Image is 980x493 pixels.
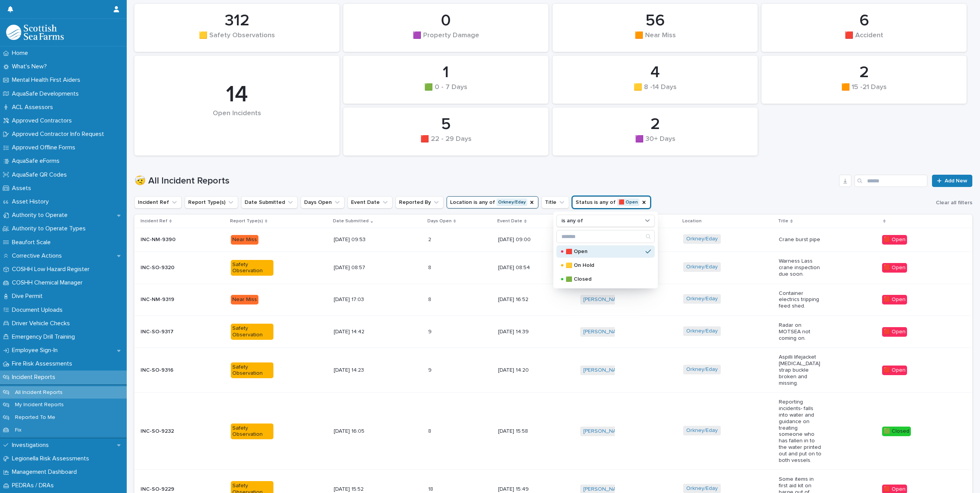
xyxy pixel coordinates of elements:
p: Incident Ref [141,217,167,225]
div: 🟪 Property Damage [356,31,535,48]
p: [DATE] 17:03 [334,296,376,303]
tr: INC-SO-9320Safety Observation[DATE] 08:5788 [DATE] 08:54[PERSON_NAME] Orkney/Eday Warness Lass cr... [134,252,972,284]
p: Aspilli lifejacket [MEDICAL_DATA] strap buckle broken and missing. [779,354,821,386]
p: [DATE] 15:58 [498,428,541,435]
div: 🟥 22 - 29 Days [356,135,535,151]
p: INC-NM-9319 [141,296,183,303]
button: Clear all filters [933,197,972,208]
a: Orkney/Eday [686,328,718,334]
div: Open Incidents [147,109,326,134]
p: Investigations [9,442,55,449]
button: Event Date [348,196,392,208]
div: Safety Observation [231,260,273,276]
p: [DATE] 08:57 [334,265,376,271]
p: Container electrics tripping feed shed. [779,290,821,309]
p: Radar on MOTSEA not coming on. [779,322,821,341]
p: Warness Lass crane inspection due soon. [779,258,821,277]
div: 🟩 Closed [882,427,911,436]
p: Approved Offline Forms [9,144,81,151]
p: 🟩 Closed [566,276,642,282]
p: Approved Contractor Info Request [9,131,110,138]
p: Corrective Actions [9,252,68,260]
p: Authority to Operate [9,212,74,219]
div: 🟩 0 - 7 Days [356,83,535,99]
p: [DATE] 09:00 [498,237,541,243]
a: Orkney/Eday [686,264,718,270]
button: Date Submitted [241,196,298,208]
div: 🟥 Open [882,295,907,304]
p: is any of [561,218,583,224]
p: AquaSafe Developments [9,90,85,98]
p: 18 [428,485,435,493]
div: 🟥 Accident [775,31,954,48]
p: Incident Reports [9,374,61,381]
div: 🟨 Safety Observations [147,31,326,48]
span: Add New [945,178,967,184]
p: Approved Contractors [9,117,78,124]
p: Authority to Operate Types [9,225,92,232]
div: 5 [356,115,535,134]
p: INC-SO-9232 [141,428,183,435]
p: INC-SO-9317 [141,329,183,335]
p: [DATE] 16:52 [498,296,541,303]
a: Add New [932,175,972,187]
tr: INC-SO-9317Safety Observation[DATE] 14:4299 [DATE] 14:39[PERSON_NAME] Orkney/Eday Radar on MOTSEA... [134,316,972,347]
div: 0 [356,11,535,30]
p: Event Date [497,217,522,225]
p: Employee Sign-In [9,347,64,354]
p: Fire Risk Assessments [9,360,78,367]
input: Search [557,230,654,243]
tr: INC-SO-9232Safety Observation[DATE] 16:0588 [DATE] 15:58[PERSON_NAME] Orkney/Eday Reporting incid... [134,393,972,470]
p: 9 [428,327,433,335]
p: 8 [428,295,433,303]
p: ACL Assessors [9,104,59,111]
div: Near Miss [231,235,258,245]
p: INC-NM-9390 [141,237,183,243]
p: INC-SO-9229 [141,486,183,493]
div: 56 [566,11,745,30]
button: Reported By [396,196,444,208]
p: 8 [428,427,433,435]
a: Orkney/Eday [686,296,718,302]
p: INC-SO-9316 [141,367,183,374]
p: Days Open [427,217,452,225]
p: Date Submitted [333,217,369,225]
div: 312 [147,11,326,30]
button: Location [447,196,538,208]
div: 🟧 15 -21 Days [775,83,954,99]
div: Near Miss [231,295,258,304]
div: 🟥 Open [882,327,907,337]
p: Document Uploads [9,306,69,314]
span: Clear all filters [936,200,972,205]
p: Assets [9,185,37,192]
p: [DATE] 08:54 [498,265,541,271]
div: Safety Observation [231,362,273,379]
p: AquaSafe eForms [9,157,66,165]
p: Reporting incidents- falls into water and guidance on treating someone who has fallen in to the w... [779,399,821,463]
p: My Incident Reports [9,402,70,408]
p: Dive Permit [9,293,49,300]
button: Incident Ref [134,196,182,208]
p: Emergency Drill Training [9,333,81,341]
p: Management Dashboard [9,468,83,476]
img: bPIBxiqnSb2ggTQWdOVV [6,25,64,40]
div: Safety Observation [231,424,273,440]
div: 🟥 Open [882,235,907,245]
p: [DATE] 14:39 [498,329,541,335]
div: 🟨 8 -14 Days [566,83,745,99]
a: [PERSON_NAME] [583,296,625,303]
a: [PERSON_NAME] [583,367,625,374]
p: [DATE] 09:53 [334,237,376,243]
div: 🟪 30+ Days [566,135,745,151]
p: Asset History [9,198,55,205]
p: 2 [428,235,433,243]
a: Orkney/Eday [686,236,718,242]
a: Orkney/Eday [686,366,718,373]
div: 6 [775,11,954,30]
tr: INC-SO-9316Safety Observation[DATE] 14:2399 [DATE] 14:20[PERSON_NAME] Orkney/Eday Aspilli lifejac... [134,348,972,393]
p: Driver Vehicle Checks [9,320,76,327]
p: AquaSafe QR Codes [9,171,73,179]
p: [DATE] 14:20 [498,367,541,374]
p: INC-SO-9320 [141,265,183,271]
p: [DATE] 14:23 [334,367,376,374]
